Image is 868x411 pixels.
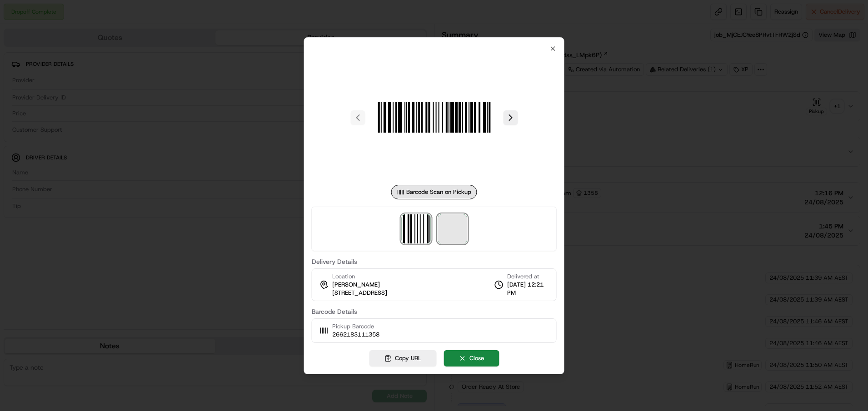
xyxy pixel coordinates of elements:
[444,350,499,366] button: Close
[332,322,379,331] span: Pickup Barcode
[507,272,549,281] span: Delivered at
[312,308,557,315] label: Barcode Details
[332,272,355,281] span: Location
[312,258,557,265] label: Delivery Details
[369,350,436,366] button: Copy URL
[401,214,430,243] img: barcode_scan_on_pickup image
[332,331,379,339] span: 2662183111358
[332,281,380,289] span: [PERSON_NAME]
[369,52,499,183] img: barcode_scan_on_pickup image
[332,289,387,297] span: [STREET_ADDRESS]
[507,281,549,297] span: [DATE] 12:21 PM
[391,185,477,199] div: Barcode Scan on Pickup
